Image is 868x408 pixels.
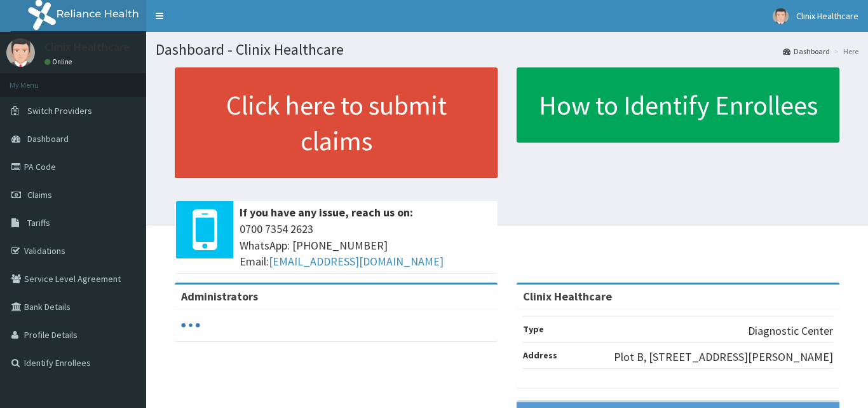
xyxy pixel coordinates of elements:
span: Claims [27,189,52,200]
p: Plot B, [STREET_ADDRESS][PERSON_NAME] [614,349,833,365]
img: User Image [773,8,789,24]
p: Diagnostic Center [748,323,833,339]
p: Clinix Healthcare [44,41,130,53]
svg: audio-loading [181,316,200,335]
h1: Dashboard - Clinix Healthcare [156,41,858,58]
b: Administrators [181,289,258,304]
span: 0700 7354 2623 WhatsApp: [PHONE_NUMBER] Email: [240,221,491,270]
a: How to Identify Enrollees [517,67,839,143]
b: Address [523,349,557,361]
span: Switch Providers [27,105,92,116]
strong: Clinix Healthcare [523,289,612,304]
li: Here [831,46,858,57]
a: Dashboard [783,46,830,57]
span: Tariffs [27,217,50,229]
a: [EMAIL_ADDRESS][DOMAIN_NAME] [269,254,444,269]
b: Type [523,323,544,335]
span: Dashboard [27,133,69,144]
a: Click here to submit claims [175,67,498,178]
span: Clinix Healthcare [796,10,858,22]
b: If you have any issue, reach us on: [240,205,413,220]
img: User Image [6,38,35,67]
a: Online [44,57,75,66]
